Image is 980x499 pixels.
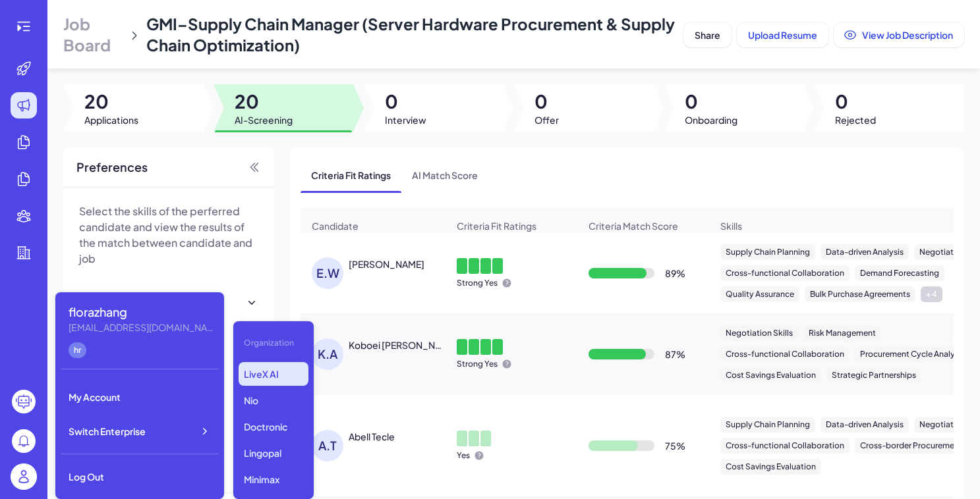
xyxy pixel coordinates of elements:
[301,158,401,192] span: Criteria Fit Ratings
[84,113,138,126] span: Applications
[457,450,470,461] p: Yes
[720,286,799,302] div: Quality Assurance
[61,382,219,411] div: My Account
[79,203,258,267] p: Select the skills of the perferred candidate and view the results of the match between candidate ...
[84,90,138,113] span: 20
[349,257,424,271] div: Ethan Weddington
[312,219,359,232] span: Candidate
[312,430,343,461] div: A.T
[720,244,815,260] div: Supply Chain Planning
[720,417,815,433] div: Supply Chain Planning
[349,430,395,443] div: Abell Tecle
[239,362,308,386] p: LiveX AI
[855,346,970,362] div: Procurement Cycle Analysis
[349,338,446,352] div: Koboei Alfred Jensen
[720,346,850,362] div: Cross-functional Collaboration
[748,29,817,41] span: Upload Resume
[457,219,536,232] span: Criteria Fit Ratings
[312,338,343,370] div: K.A
[821,244,909,260] div: Data-driven Analysis
[76,158,148,176] span: Preferences
[720,219,742,232] span: Skills
[146,14,675,55] span: GMI–Supply Chain Manager (Server Hardware Procurement & Supply Chain Optimization)
[385,113,426,126] span: Interview
[385,90,426,113] span: 0
[11,463,37,490] img: user_logo.png
[665,267,685,280] div: 89 %
[921,286,942,302] div: + 4
[737,22,828,47] button: Upload Resume
[685,113,737,126] span: Onboarding
[534,90,559,113] span: 0
[685,90,737,113] span: 0
[720,459,821,475] div: Cost Savings Evaluation
[803,325,881,341] div: Risk Management
[805,286,915,302] div: Bulk Purchase Agreements
[69,303,214,321] div: florazhang
[69,321,214,334] div: florazhang@joinbrix.com
[457,359,498,369] p: Strong Yes
[239,332,308,354] div: Organization
[855,438,967,454] div: Cross-border Procurement
[589,219,678,232] span: Criteria Match Score
[665,439,685,452] div: 75 %
[239,441,308,465] p: Lingopal
[665,348,685,361] div: 87 %
[835,113,876,126] span: Rejected
[720,367,821,383] div: Cost Savings Evaluation
[835,90,876,113] span: 0
[63,13,123,55] span: Job Board
[534,113,559,126] span: Offer
[61,462,219,491] div: Log Out
[239,467,308,491] p: Minimax
[235,113,293,126] span: AI-Screening
[69,342,86,358] div: hr
[239,415,308,438] p: Doctronic
[821,417,909,433] div: Data-driven Analysis
[695,29,720,41] span: Share
[457,278,498,288] p: Strong Yes
[720,325,798,341] div: Negotiation Skills
[826,367,921,383] div: Strategic Partnerships
[401,158,488,192] span: AI Match Score
[720,438,850,454] div: Cross-functional Collaboration
[834,22,964,47] button: View Job Description
[683,22,732,47] button: Share
[239,388,308,412] p: Nio
[69,425,146,438] span: Switch Enterprise
[235,90,293,113] span: 20
[720,265,850,281] div: Cross-functional Collaboration
[862,29,953,41] span: View Job Description
[855,265,944,281] div: Demand Forecasting
[312,257,343,289] div: E.W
